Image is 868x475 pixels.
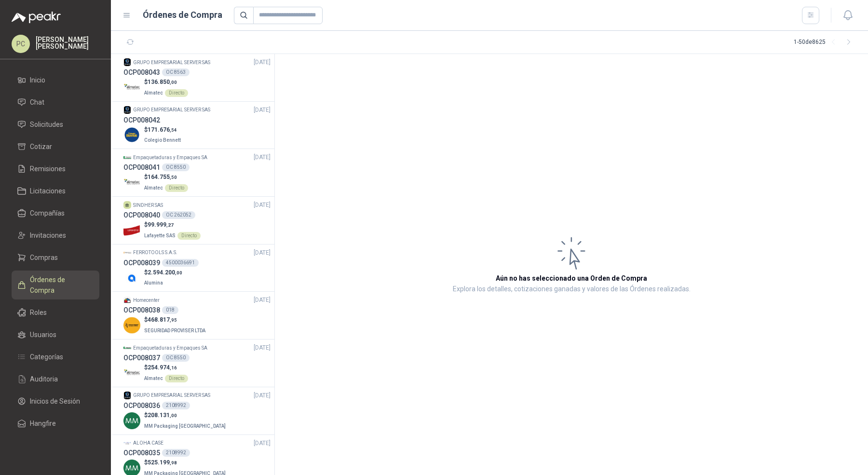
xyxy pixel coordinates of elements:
h1: Órdenes de Compra [143,8,222,22]
span: Inicio [30,75,45,85]
h3: OCP008042 [123,115,160,125]
img: Company Logo [123,317,140,334]
span: 468.817 [148,316,177,323]
span: SEGURIDAD PROVISER LTDA [144,328,205,333]
span: ,54 [170,127,177,133]
p: $ [144,220,201,230]
img: Company Logo [123,270,140,286]
span: 136.850 [148,79,177,85]
span: Almatec [144,90,163,95]
a: Company LogoGRUPO EMPRESARIAL SERVER SAS[DATE] OCP008042Company Logo$171.676,54Colegio Bennett [123,106,271,145]
span: MM Packaging [GEOGRAPHIC_DATA] [144,423,226,429]
span: 171.676 [148,126,177,133]
span: [DATE] [254,391,271,400]
a: Company LogoGRUPO EMPRESARIAL SERVER SAS[DATE] OCP008043OC 8563Company Logo$136.850,00AlmatecDirecto [123,58,271,97]
span: Órdenes de Compra [30,274,90,296]
div: 1 - 50 de 8625 [794,35,856,50]
span: Hangfire [30,418,56,429]
h3: OCP008035 [123,448,160,458]
img: Company Logo [123,79,140,96]
span: [DATE] [254,343,271,353]
p: $ [144,268,182,277]
a: Solicitudes [12,115,99,134]
span: 99.999 [148,221,174,228]
a: Hangfire [12,414,99,433]
a: Company LogoHomecenter[DATE] OCP008038018Company Logo$468.817,95SEGURIDAD PROVISER LTDA [123,296,271,335]
a: Categorías [12,348,99,366]
a: Usuarios [12,326,99,344]
div: Directo [177,232,201,240]
h3: OCP008036 [123,400,160,411]
p: Homecenter [133,297,160,304]
img: Company Logo [123,154,131,162]
p: Empaquetaduras y Empaques SA [133,154,207,162]
span: Almatec [144,185,163,190]
img: Company Logo [123,174,140,191]
p: $ [144,458,228,467]
p: $ [144,315,207,325]
span: Almatec [144,376,163,381]
p: $ [144,173,188,182]
span: Remisiones [30,163,66,174]
div: OC 8550 [162,163,190,171]
a: Auditoria [12,370,99,388]
a: Chat [12,93,99,111]
div: OC 8563 [162,68,190,76]
span: Solicitudes [30,119,63,130]
div: 2108992 [162,402,190,409]
img: Company Logo [123,126,140,143]
p: GRUPO EMPRESARIAL SERVER SAS [133,392,210,399]
h3: OCP008037 [123,353,160,363]
span: Compañías [30,208,65,218]
span: [DATE] [254,296,271,305]
h3: Aún no has seleccionado una Orden de Compra [496,273,647,284]
p: Explora los detalles, cotizaciones ganadas y valores de las Órdenes realizadas. [453,284,691,295]
span: ,95 [170,317,177,323]
div: Directo [165,184,188,192]
span: Lafayette SAS [144,233,176,238]
span: 525.199 [148,459,177,466]
p: $ [144,363,188,372]
div: OC 8550 [162,354,190,362]
span: 2.594.200 [148,269,182,276]
span: ,27 [166,222,174,228]
div: PC [12,35,30,53]
p: GRUPO EMPRESARIAL SERVER SAS [133,106,210,114]
p: $ [144,78,188,87]
img: Company Logo [123,412,140,429]
h3: OCP008038 [123,305,160,315]
h3: OCP008043 [123,67,160,78]
span: Chat [30,97,44,108]
img: Company Logo [123,106,131,114]
span: [DATE] [254,248,271,258]
span: ,50 [170,175,177,180]
span: Roles [30,307,47,318]
span: ,98 [170,460,177,465]
div: OC 262052 [162,211,195,219]
p: $ [144,125,183,135]
a: Licitaciones [12,182,99,200]
img: Company Logo [123,392,131,399]
p: SINDHER SAS [133,202,163,209]
div: 018 [162,306,178,314]
span: Invitaciones [30,230,66,241]
a: Company LogoEmpaquetaduras y Empaques SA[DATE] OCP008037OC 8550Company Logo$254.974,16AlmatecDirecto [123,343,271,383]
img: Company Logo [123,249,131,257]
img: Company Logo [123,344,131,352]
img: Company Logo [123,222,140,239]
h3: OCP008039 [123,258,160,268]
img: Logo peakr [12,12,61,23]
span: Licitaciones [30,186,66,196]
span: ,00 [175,270,182,275]
a: Inicios de Sesión [12,392,99,410]
a: Invitaciones [12,226,99,244]
img: Company Logo [123,365,140,381]
span: Auditoria [30,374,58,384]
div: 4500036691 [162,259,199,267]
span: 208.131 [148,412,177,419]
img: Company Logo [123,58,131,66]
a: Inicio [12,71,99,89]
a: Company LogoFERROTOOLS S.A.S.[DATE] OCP0080394500036691Company Logo$2.594.200,00Alumina [123,248,271,288]
p: FERROTOOLS S.A.S. [133,249,177,257]
h3: OCP008040 [123,210,160,220]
